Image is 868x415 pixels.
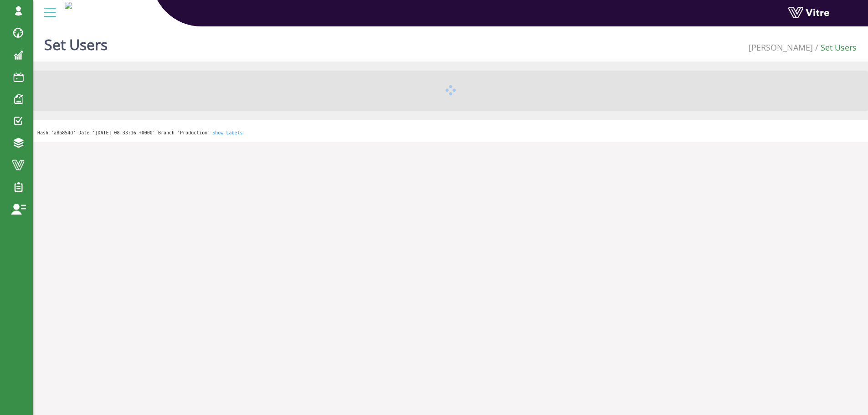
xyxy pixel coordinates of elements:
[37,130,210,135] span: Hash 'a8a854d' Date '[DATE] 08:33:16 +0000' Branch 'Production'
[813,41,857,54] li: Set Users
[44,23,108,61] h1: Set Users
[212,130,242,135] a: Show Labels
[749,42,813,53] a: [PERSON_NAME]
[65,2,72,9] img: a5b1377f-0224-4781-a1bb-d04eb42a2f7a.jpg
